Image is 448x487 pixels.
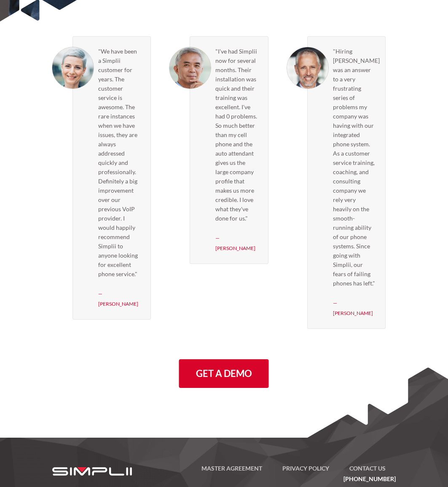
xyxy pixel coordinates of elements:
[215,47,258,223] blockquote: "I've had Simplii now for several months. Their installation was quick and their training was exc...
[191,463,272,474] a: Master Agreement
[272,463,339,474] a: Privacy Policy
[333,474,396,484] a: [PHONE_NUMBER]
[98,289,140,309] div: — [PERSON_NAME]
[98,47,140,279] blockquote: "We have been a Simplii customer for years. The customer service is awesome. The rare instances w...
[179,359,269,388] a: Get a Demo
[333,298,375,318] div: — [PERSON_NAME]
[339,463,396,474] a: Contact US
[333,47,375,288] blockquote: "Hiring [PERSON_NAME] was an answer to a very frustrating series of problems my company was havin...
[215,233,258,253] div: — [PERSON_NAME]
